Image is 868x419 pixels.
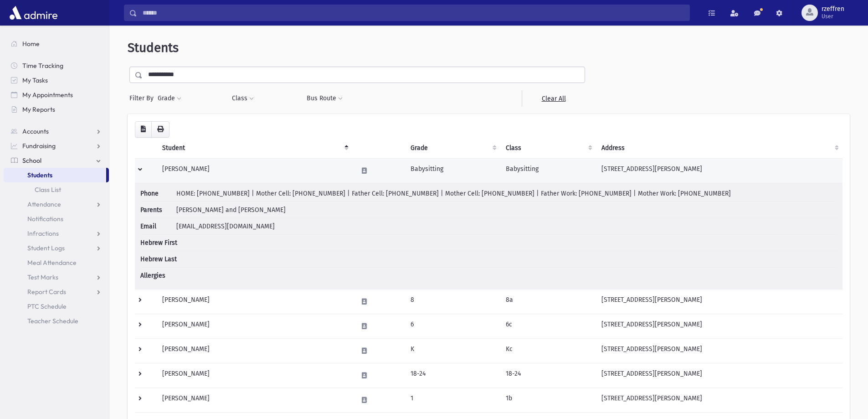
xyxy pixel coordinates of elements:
a: PTC Schedule [4,299,109,314]
span: School [22,156,41,165]
span: HOME: [PHONE_NUMBER] | Mother Cell: [PHONE_NUMBER] | Father Cell: [PHONE_NUMBER] | Mother Cell: [... [176,190,731,197]
td: [STREET_ADDRESS][PERSON_NAME] [596,388,842,412]
td: 8 [405,289,501,314]
td: 1 [405,388,501,412]
a: Test Marks [4,270,109,285]
th: Class: activate to sort column ascending [500,138,596,159]
a: Home [4,36,109,51]
span: Phone [140,189,175,198]
span: Attendance [27,200,61,208]
a: Class List [4,182,109,197]
span: User [822,13,844,20]
span: Hebrew First [140,238,177,248]
th: Grade: activate to sort column ascending [405,138,501,159]
td: 1b [500,388,596,412]
a: Clear All [522,90,585,107]
td: 18-24 [405,363,501,388]
td: Babysitting [405,158,501,183]
input: Search [137,5,689,21]
a: Student Logs [4,241,109,255]
button: Print [151,121,169,138]
span: Teacher Schedule [27,317,78,325]
span: Meal Attendance [27,259,77,267]
td: [PERSON_NAME] [157,158,352,183]
td: K [405,338,501,363]
td: [PERSON_NAME] [157,314,352,338]
a: Teacher Schedule [4,314,109,328]
a: My Reports [4,102,109,117]
span: [EMAIL_ADDRESS][DOMAIN_NAME] [176,222,275,230]
a: Time Tracking [4,58,109,73]
button: CSV [135,121,152,138]
span: Allergies [140,271,175,280]
a: Notifications [4,212,109,226]
span: [PERSON_NAME] and [PERSON_NAME] [176,206,286,214]
a: Fundraising [4,139,109,153]
span: Time Tracking [22,62,63,70]
td: Kc [500,338,596,363]
span: Infractions [27,229,59,238]
span: Filter By [129,93,157,103]
td: [PERSON_NAME] [157,388,352,412]
a: Students [4,168,106,182]
span: My Tasks [22,76,48,84]
span: Notifications [27,215,63,223]
span: Report Cards [27,288,66,296]
span: rzeffren [822,5,844,13]
td: 6c [500,314,596,338]
a: Report Cards [4,285,109,299]
span: Accounts [22,127,49,135]
td: Babysitting [500,158,596,183]
span: Home [22,40,40,48]
a: Infractions [4,226,109,241]
th: Address: activate to sort column ascending [596,138,842,159]
th: Student: activate to sort column descending [157,138,352,159]
a: My Tasks [4,73,109,88]
a: School [4,153,109,168]
span: My Appointments [22,91,73,99]
img: AdmirePro [7,4,60,22]
a: My Appointments [4,88,109,102]
span: Test Marks [27,273,58,281]
td: [STREET_ADDRESS][PERSON_NAME] [596,363,842,388]
td: [STREET_ADDRESS][PERSON_NAME] [596,338,842,363]
span: Parents [140,205,175,215]
td: 6 [405,314,501,338]
span: Students [27,171,52,179]
span: Email [140,222,175,231]
a: Accounts [4,124,109,139]
td: 18-24 [500,363,596,388]
a: Attendance [4,197,109,212]
td: [PERSON_NAME] [157,338,352,363]
td: [STREET_ADDRESS][PERSON_NAME] [596,158,842,183]
td: 8a [500,289,596,314]
td: [STREET_ADDRESS][PERSON_NAME] [596,289,842,314]
button: Bus Route [306,90,343,107]
span: My Reports [22,105,55,114]
button: Class [231,90,254,107]
span: Student Logs [27,244,65,252]
td: [STREET_ADDRESS][PERSON_NAME] [596,314,842,338]
button: Grade [157,90,182,107]
span: Hebrew Last [140,254,177,264]
td: [PERSON_NAME] [157,363,352,388]
a: Meal Attendance [4,255,109,270]
span: PTC Schedule [27,302,67,310]
td: [PERSON_NAME] [157,289,352,314]
span: Fundraising [22,142,56,150]
span: Students [128,40,179,55]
